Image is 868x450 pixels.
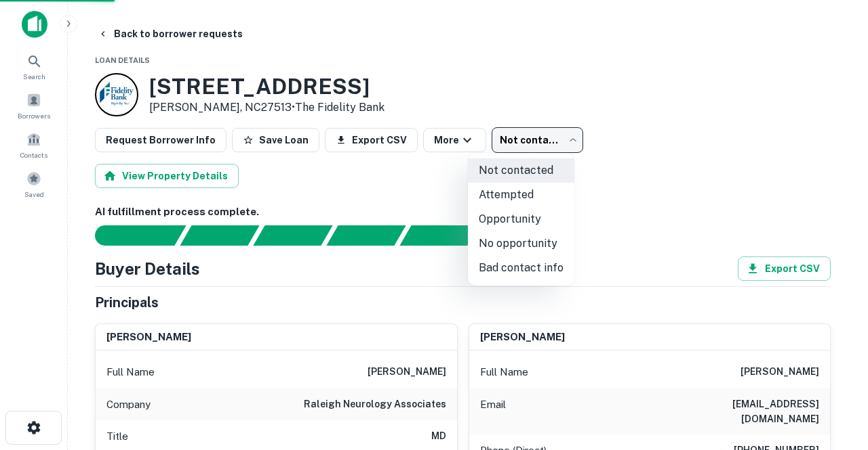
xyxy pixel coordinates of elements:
[468,256,574,280] li: Bad contact info
[468,158,574,183] li: Not contacted
[468,231,574,256] li: No opportunity
[468,183,574,207] li: Attempted
[468,207,574,231] li: Opportunity
[800,342,868,407] iframe: Chat Widget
